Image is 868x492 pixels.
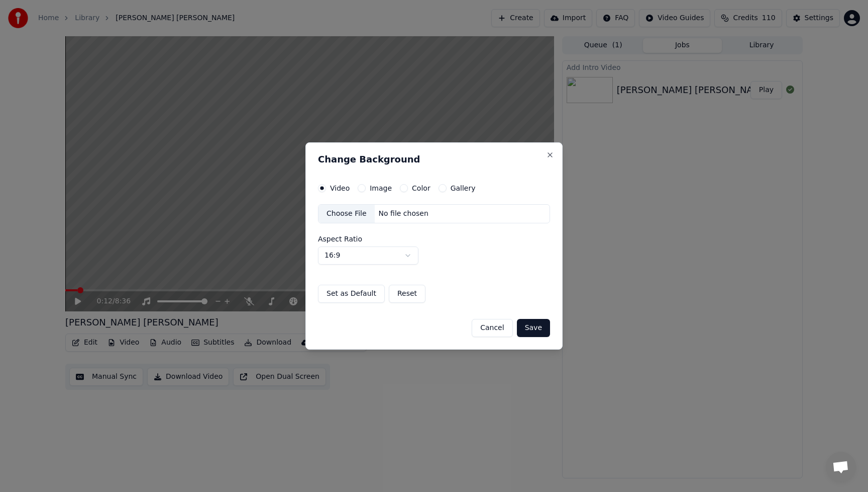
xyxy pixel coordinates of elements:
[318,205,375,223] div: Choose File
[517,319,550,337] button: Save
[389,285,425,303] button: Reset
[370,185,392,192] label: Image
[318,235,550,242] label: Aspect Ratio
[412,185,430,192] label: Color
[472,319,512,337] button: Cancel
[330,185,350,192] label: Video
[375,209,432,219] div: No file chosen
[318,285,385,303] button: Set as Default
[451,185,476,192] label: Gallery
[318,155,550,164] h2: Change Background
